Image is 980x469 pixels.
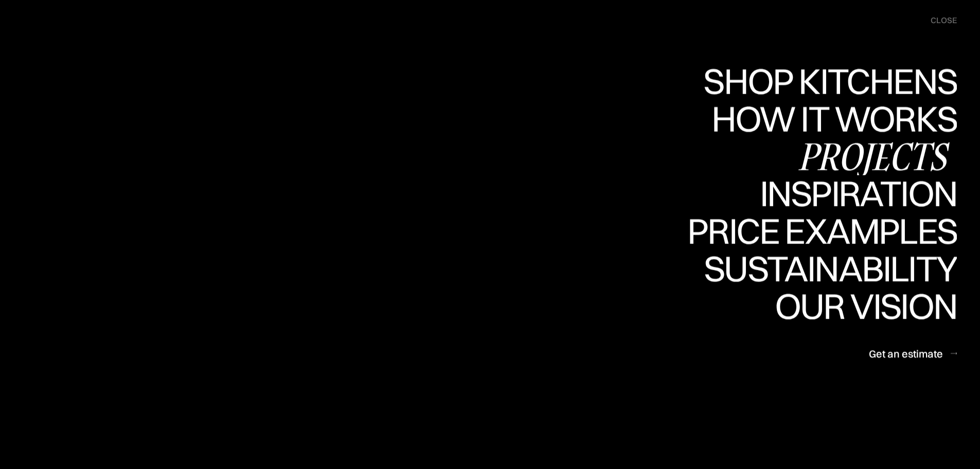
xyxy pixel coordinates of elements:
div: Projects [790,138,957,174]
a: Get an estimate [869,341,957,366]
div: menu [920,10,957,31]
div: How it works [709,136,957,172]
div: Price examples [687,213,957,249]
div: Price examples [687,249,957,285]
div: Sustainability [695,286,957,322]
div: Our vision [766,324,957,360]
div: Sustainability [695,250,957,286]
div: Our vision [766,288,957,324]
div: Get an estimate [869,346,943,360]
a: SustainabilitySustainability [695,250,957,288]
div: close [931,15,957,26]
a: How it worksHow it works [709,100,957,138]
a: Projects [790,138,957,176]
div: Shop Kitchens [698,63,957,99]
div: Inspiration [745,212,957,248]
div: Inspiration [745,176,957,212]
div: How it works [709,100,957,136]
a: Price examplesPrice examples [687,213,957,251]
a: InspirationInspiration [745,176,957,213]
a: Our visionOur vision [766,288,957,325]
a: Shop KitchensShop Kitchens [698,63,957,100]
div: Shop Kitchens [698,99,957,135]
